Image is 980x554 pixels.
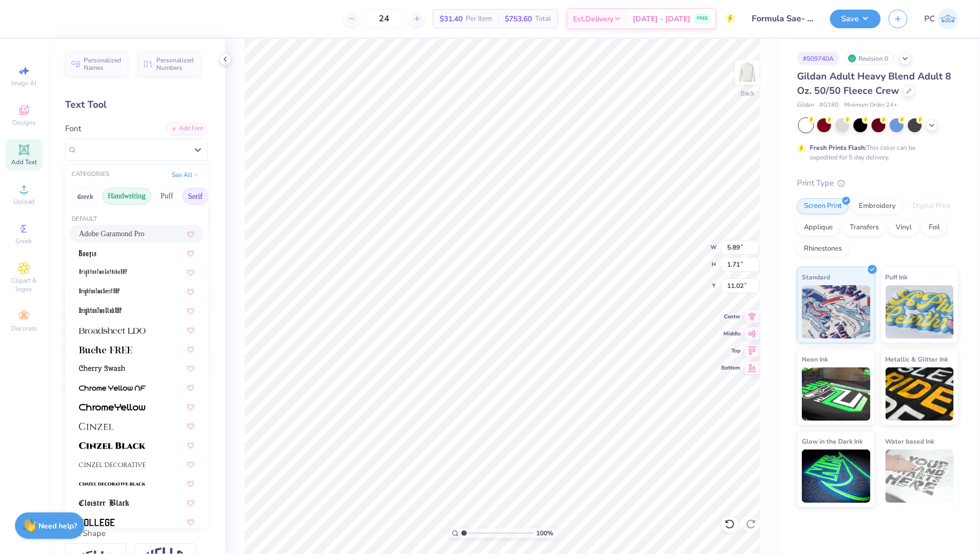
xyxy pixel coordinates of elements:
span: Metallic & Glitter Ink [886,354,949,365]
img: Cherry Swash [79,365,125,373]
img: Cloister Black [79,500,129,507]
img: Cinzel Decorative Black (Black) [79,480,146,488]
div: Print Type [797,177,959,189]
img: Cinzel Decorative [79,461,146,469]
img: Water based Ink [886,449,954,503]
img: Pema Choden Lama [938,9,959,29]
div: Add Font [166,123,208,135]
span: Clipart & logos [5,276,43,293]
img: BrightonTwo Slab NBP [79,308,122,315]
div: Rhinestones [797,241,849,257]
div: Transfers [843,220,886,236]
span: Image AI [12,79,37,87]
img: Cinzel [79,423,114,430]
span: Upload [13,197,35,206]
button: Serif [182,188,209,205]
span: Decorate [11,324,37,333]
img: Buche FREE [79,346,132,354]
div: This color can be expedited for 5 day delivery. [810,143,941,162]
img: Puff Ink [886,285,954,339]
img: Standard [802,285,871,339]
img: Back [737,62,758,83]
span: [DATE] - [DATE] [633,13,690,25]
a: PC [925,9,959,29]
span: Middle [721,330,740,338]
div: Default [65,215,208,224]
div: Back [740,89,754,98]
div: Embroidery [852,198,903,214]
div: Screen Print [797,198,849,214]
span: Top [721,347,740,355]
span: Glow in the Dark Ink [802,436,863,447]
img: Broadsheet LDO [79,327,146,334]
span: Per Item [466,13,492,25]
span: $753.60 [505,13,532,25]
span: Total [535,13,551,25]
img: Neon Ink [802,367,871,421]
img: BOOTLE [79,250,97,258]
strong: Fresh Prints Flash: [810,143,866,152]
input: Untitled Design [744,8,822,29]
strong: Need help? [39,521,77,531]
span: Neon Ink [802,354,828,365]
span: Puff Ink [886,271,908,283]
input: – – [363,9,405,28]
span: Designs [12,118,36,127]
span: Personalized Names [84,57,122,71]
span: 100 % [536,528,553,538]
div: Digital Print [906,198,958,214]
span: Greek [16,237,33,245]
span: Bottom [721,364,740,372]
img: Glow in the Dark Ink [802,449,871,503]
span: Add Text [11,158,37,166]
div: Text Shape [65,527,208,540]
img: Chrome Yellow NF [79,384,146,392]
div: Applique [797,220,840,236]
span: # G180 [819,101,839,110]
div: Text Tool [65,98,208,112]
button: Greek [71,188,99,205]
span: FREE [697,15,708,22]
div: # 509740A [797,52,840,65]
span: Center [721,313,740,320]
span: Gildan [797,101,814,110]
span: Personalized Numbers [156,57,194,71]
img: Metallic & Glitter Ink [886,367,954,421]
span: PC [925,13,935,25]
img: Cinzel Black (Black) [79,442,146,449]
button: Save [830,10,881,28]
button: See All [169,170,202,180]
span: $31.40 [440,13,463,25]
button: Puff [155,188,179,205]
img: BrightonTwo Gothika NBP [79,269,127,277]
span: Gildan Adult Heavy Blend Adult 8 Oz. 50/50 Fleece Crew [797,70,951,97]
span: Adobe Garamond Pro [79,228,145,239]
div: Vinyl [889,220,919,236]
span: Minimum Order: 24 + [844,101,897,110]
button: Handwriting [102,188,152,205]
div: Foil [922,220,947,236]
label: Font [65,123,81,135]
span: Standard [802,271,830,283]
span: Water based Ink [886,436,935,447]
span: Est. Delivery [573,13,614,25]
img: BrightonTwo Serif NBP [79,288,119,296]
div: CATEGORIES [71,170,109,179]
div: Revision 0 [845,52,894,65]
img: College [79,519,115,526]
img: ChromeYellow [79,404,146,411]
